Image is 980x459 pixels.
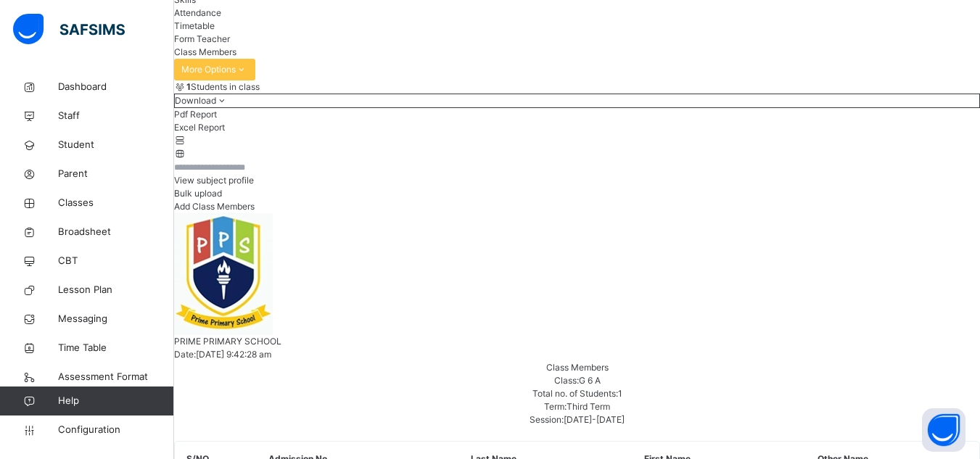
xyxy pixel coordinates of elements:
span: Class Members [174,46,236,57]
span: 1 [618,388,622,399]
span: Configuration [58,423,173,437]
span: Total no. of Students: [532,388,618,399]
li: dropdown-list-item-null-0 [174,108,980,121]
span: [DATE] 9:42:28 am [196,349,271,360]
span: Time Table [58,341,174,355]
span: CBT [58,254,174,268]
span: Student [58,138,174,152]
span: Class Members [546,362,609,373]
span: Session: [530,414,564,425]
span: Students in class [186,80,260,94]
span: Third Term [567,401,610,412]
span: G 6 A [579,375,601,386]
span: Date: [174,349,196,360]
img: primeprimary.png [174,213,273,335]
span: Classes [58,196,174,210]
button: Open asap [922,408,965,452]
span: View subject profile [174,175,254,186]
span: Lesson Plan [58,283,174,297]
span: Form Teacher [174,33,230,44]
span: Timetable [174,20,215,31]
span: Dashboard [58,80,174,94]
span: Attendance [174,7,221,18]
span: Bulk upload [174,188,222,199]
span: Download [175,95,216,106]
span: More Options [181,63,248,76]
span: Add Class Members [174,201,255,212]
span: Messaging [58,312,174,326]
b: 1 [186,81,191,92]
span: Help [58,394,173,408]
span: Term: [544,401,567,412]
span: PRIME PRIMARY SCHOOL [174,336,281,347]
span: Class: [554,375,579,386]
span: [DATE]-[DATE] [564,414,625,425]
li: dropdown-list-item-null-1 [174,121,980,134]
span: Broadsheet [58,225,174,239]
span: Parent [58,167,174,181]
span: Assessment Format [58,370,174,384]
span: Staff [58,109,174,123]
img: safsims [13,14,125,44]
